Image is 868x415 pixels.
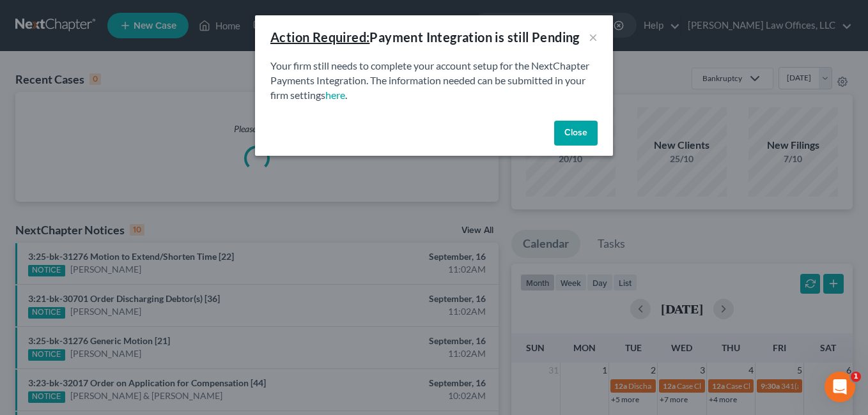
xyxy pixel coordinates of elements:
span: 1 [851,372,861,382]
iframe: Intercom live chat [825,372,855,402]
button: Close [554,121,598,146]
a: here [325,89,345,101]
p: Your firm still needs to complete your account setup for the NextChapter Payments Integration. Th... [270,59,598,103]
button: × [589,29,598,45]
div: Payment Integration is still Pending [270,28,580,46]
u: Action Required: [270,29,369,45]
